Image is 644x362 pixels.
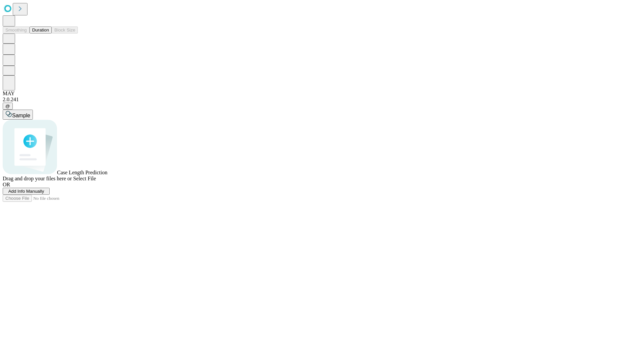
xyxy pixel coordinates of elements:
[3,176,72,181] span: Drag and drop your files here or
[3,90,641,97] div: MAY
[3,110,33,120] button: Sample
[30,26,52,34] button: Duration
[73,176,96,181] span: Select File
[12,113,30,118] span: Sample
[3,26,30,34] button: Smoothing
[52,26,78,34] button: Block Size
[5,104,10,109] span: @
[8,189,44,194] span: Add Info Manually
[57,170,107,175] span: Case Length Prediction
[3,103,13,110] button: @
[3,182,10,187] span: OR
[3,188,50,195] button: Add Info Manually
[3,97,641,103] div: 2.0.241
